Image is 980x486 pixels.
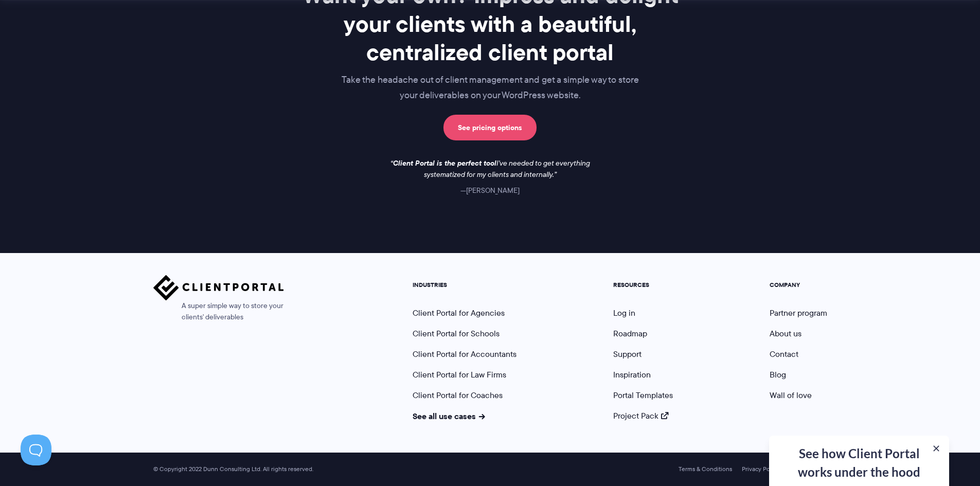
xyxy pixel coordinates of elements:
a: Terms & Conditions [679,465,732,473]
a: Wall of love [770,389,812,401]
a: Contact [770,348,798,360]
a: Portal Templates [613,389,673,401]
a: Support [613,348,642,360]
a: Blog [770,369,786,381]
a: See all use cases [413,410,486,422]
a: Roadmap [613,328,647,339]
a: Client Portal for Law Firms [413,369,506,381]
cite: [PERSON_NAME] [460,185,520,195]
a: Project Pack [613,410,669,422]
strong: Client Portal is the perfect tool [393,157,496,169]
a: See pricing options [443,115,537,140]
a: Client Portal for Coaches [413,389,503,401]
a: Log in [613,307,635,319]
span: A super simple way to store your clients' deliverables [153,300,284,323]
a: Client Portal for Accountants [413,348,516,360]
span: © Copyright 2022 Dunn Consulting Ltd. All rights reserved. [148,465,318,473]
p: I've needed to get everything systematized for my clients and internally. [382,158,598,181]
a: About us [770,328,801,339]
h5: COMPANY [770,281,827,289]
a: Partner program [770,307,827,319]
a: Inspiration [613,369,651,381]
a: Client Portal for Agencies [413,307,505,319]
a: Client Portal for Schools [413,328,500,339]
h5: RESOURCES [613,281,673,289]
a: Privacy Policy [742,465,779,473]
p: Take the headache out of client management and get a simple way to store your deliverables on you... [285,73,696,103]
iframe: Toggle Customer Support [21,435,51,465]
h5: INDUSTRIES [413,281,516,289]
